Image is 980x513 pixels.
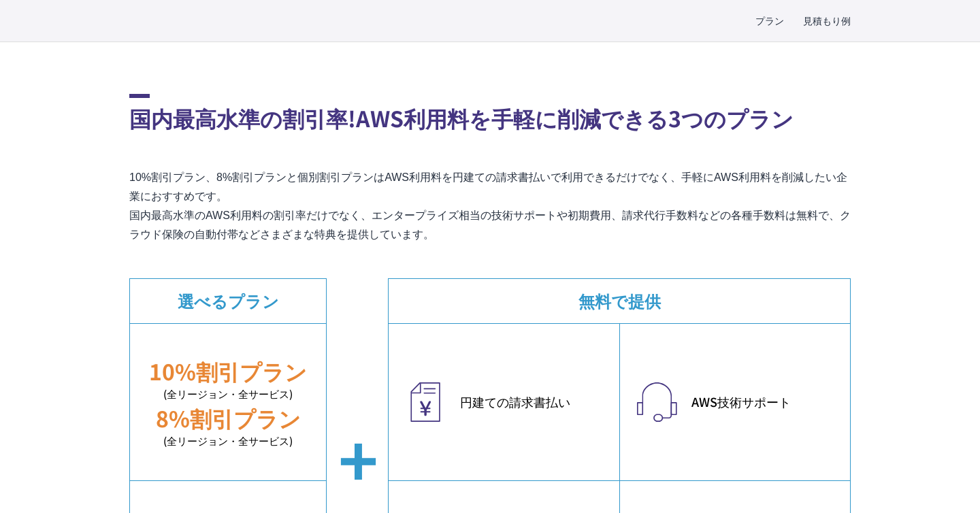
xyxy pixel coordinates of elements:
small: (全リージョン・全サービス) [130,433,326,449]
h2: 国内最高水準の割引率!AWS利用料を手軽に削減できる3つのプラン [129,94,851,134]
em: 10%割引プラン [149,355,307,386]
dt: 無料で提供 [389,279,850,323]
small: (全リージョン・全サービス) [130,386,326,402]
p: 10%割引プラン、8%割引プランと個別割引プランはAWS利用料を円建ての請求書払いで利用できるだけでなく、手軽にAWS利用料を削減したい企業におすすめです。 国内最高水準のAWS利用料の割引率だ... [129,168,851,244]
a: 見積もり例 [803,14,851,28]
em: 円建ての請求書払い [460,393,606,411]
dt: 選べるプラン [130,279,326,323]
em: AWS技術サポート [691,393,836,411]
em: 8%割引プラン [156,402,301,433]
a: プラン [755,14,784,28]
